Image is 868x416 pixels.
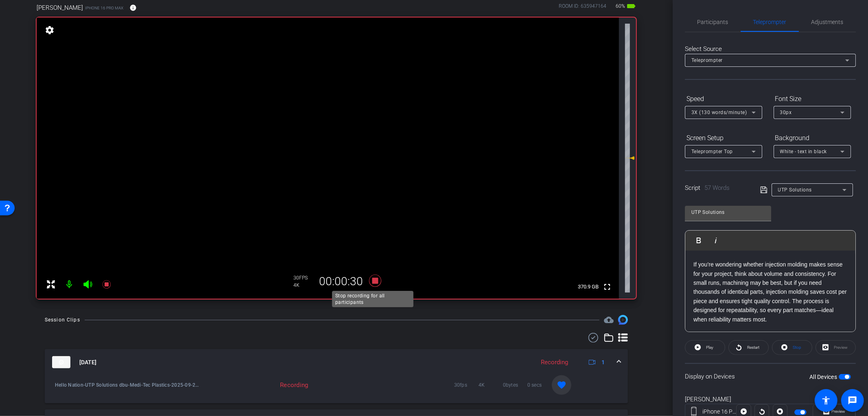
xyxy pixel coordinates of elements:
div: ROOM ID: 635947164 [559,2,606,14]
span: 370.9 GB [575,282,601,292]
span: iPhone 16 Pro Max [85,5,123,11]
button: Play [685,340,725,355]
div: 00:00:30 [314,275,369,288]
span: 30fps [454,381,479,389]
mat-icon: cloud_upload [604,315,614,325]
div: Speed [685,92,762,106]
span: Teleprompter [753,19,787,25]
div: Screen Setup [685,131,762,145]
div: Session Clips [45,316,80,324]
span: FPS [300,275,308,281]
mat-icon: favorite [557,380,566,390]
span: Destinations for your clips [604,315,614,325]
div: thumb-nail[DATE]Recording1 [45,375,628,403]
div: 4K [294,282,314,288]
mat-expansion-panel-header: thumb-nail[DATE]Recording1 [45,349,628,375]
span: 0 secs [527,381,552,389]
div: Font Size [774,92,851,106]
span: Hello Nation-UTP Solutions dbu-Medi-Tec Plastics-2025-09-23-11-04-10-238-0 [55,381,199,389]
div: iPhone 16 Pro Max [702,407,737,416]
span: White - text in black [780,149,827,154]
div: Display on Devices [685,363,856,390]
span: 30px [780,110,792,115]
mat-icon: message [848,396,857,405]
div: Background [774,131,851,145]
input: Title [691,207,765,217]
span: 57 Words [704,184,730,191]
mat-icon: battery_std [626,1,636,11]
mat-icon: settings [44,25,55,35]
span: Preview [831,409,845,414]
span: Stop [793,345,801,350]
div: Select Source [685,44,856,54]
p: If you’re wondering whether injection molding makes sense for your project, think about volume an... [693,260,847,324]
img: thumb-nail [52,356,70,368]
img: Session clips [618,315,628,325]
span: [DATE] [79,358,96,367]
span: Teleprompter Top [691,149,733,154]
div: Stop recording for all participants [332,291,413,307]
mat-icon: 0 dB [625,153,635,163]
div: [PERSON_NAME] [685,395,856,404]
mat-icon: info [129,4,137,11]
span: Teleprompter [691,57,723,63]
span: 0bytes [503,381,527,389]
div: 30 [294,275,314,281]
div: Script [685,183,749,193]
span: Adjustments [811,19,844,25]
mat-icon: fullscreen [602,282,612,292]
div: Recording [199,381,313,389]
span: Restart [747,345,759,350]
span: 3X (130 words/minute) [691,110,747,115]
label: All Devices [809,373,839,381]
span: 1 [601,358,605,367]
mat-icon: accessibility [821,396,831,405]
span: UTP Solutions [778,187,812,193]
span: [PERSON_NAME] [37,3,83,12]
button: Stop [772,340,812,355]
span: Play [706,345,713,350]
button: Restart [728,340,769,355]
div: Recording [537,358,572,367]
span: Participants [697,19,728,25]
span: 4K [479,381,503,389]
